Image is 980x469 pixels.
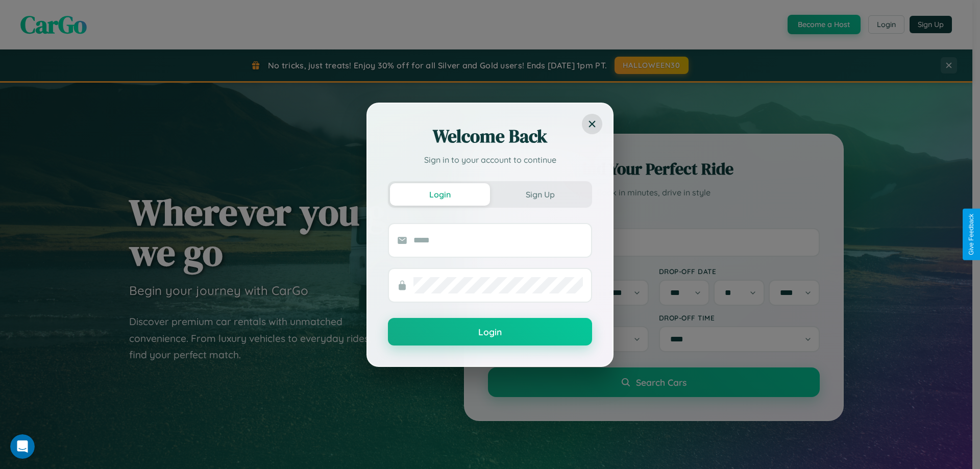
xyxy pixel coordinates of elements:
[390,183,490,206] button: Login
[968,214,975,255] div: Give Feedback
[388,318,592,345] button: Login
[388,154,592,166] p: Sign in to your account to continue
[388,124,592,149] h2: Welcome Back
[10,434,35,459] iframe: Intercom live chat
[490,183,590,206] button: Sign Up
